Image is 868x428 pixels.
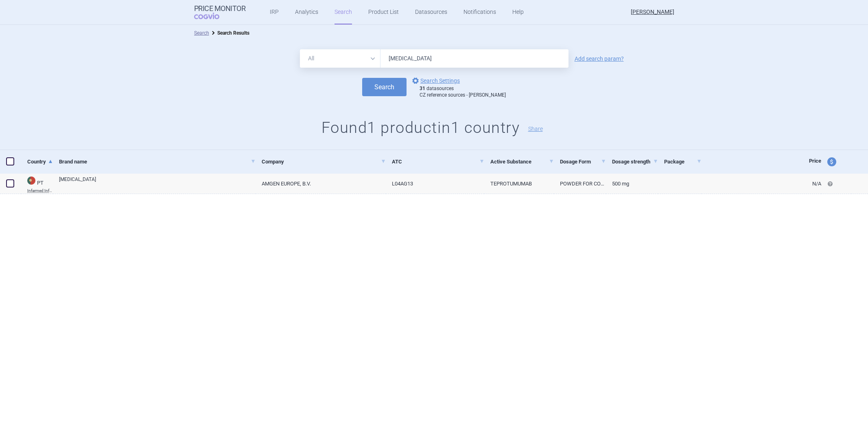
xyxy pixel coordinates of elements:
[362,78,407,96] button: Search
[194,4,246,20] a: Price MonitorCOGVIO
[420,86,425,91] strong: 31
[528,126,543,132] button: Share
[194,13,231,19] span: COGVIO
[809,158,821,164] span: Price
[411,76,460,86] a: Search Settings
[59,176,256,190] a: [MEDICAL_DATA]
[612,152,658,172] a: Dosage strength
[27,176,35,185] img: Portugal
[702,174,821,194] a: N/A
[27,189,53,193] abbr: Infarmed Infomed — Infomed - medicinal products database, published by Infarmed, National Authori...
[392,152,484,172] a: ATC
[256,174,386,194] a: AMGEN EUROPE, B.V.
[560,152,606,172] a: Dosage Form
[606,174,658,194] a: 500 mg
[217,30,249,36] strong: Search Results
[21,176,53,193] a: PTPTInfarmed Infomed
[209,29,249,37] li: Search Results
[575,56,624,62] a: Add search param?
[194,30,209,36] a: Search
[194,4,246,13] strong: Price Monitor
[194,29,209,37] li: Search
[27,152,53,172] a: Country
[554,174,606,194] a: POWDER FOR CONCENTRATE FOR SOLUTION FOR INFUSION
[664,152,702,172] a: Package
[262,152,386,172] a: Company
[59,152,256,172] a: Brand name
[490,152,554,172] a: Active Substance
[386,174,484,194] a: L04AG13
[484,174,554,194] a: TEPROTUMUMAB
[420,86,506,98] div: datasources CZ reference sources - [PERSON_NAME]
